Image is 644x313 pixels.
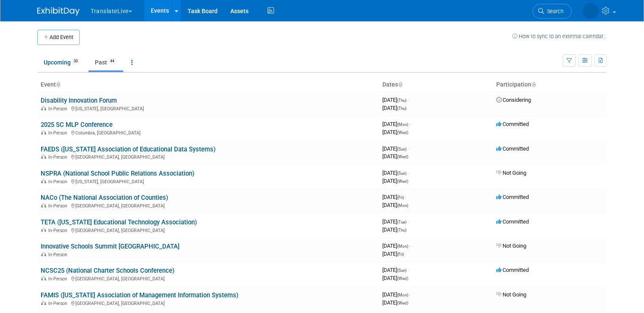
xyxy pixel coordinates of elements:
[397,293,408,297] span: (Mon)
[382,170,409,176] span: [DATE]
[382,299,408,306] span: [DATE]
[397,220,406,224] span: (Tue)
[397,301,408,305] span: (Wed)
[88,54,123,70] a: Past44
[41,291,238,299] a: FAMIS ([US_STATE] Association of Management Information Systems)
[397,195,404,200] span: (Fri)
[382,275,408,281] span: [DATE]
[382,267,409,273] span: [DATE]
[41,179,46,183] img: In-Person Event
[408,267,409,273] span: -
[41,202,376,209] div: [GEOGRAPHIC_DATA], [GEOGRAPHIC_DATA]
[493,78,607,92] th: Participation
[397,203,408,208] span: (Mon)
[41,145,216,153] a: FAEDS ([US_STATE] Association of Educational Data Systems)
[41,121,113,129] a: 2025 SC MLP Conference
[41,299,376,306] div: [GEOGRAPHIC_DATA], [GEOGRAPHIC_DATA]
[544,8,564,14] span: Search
[397,154,408,159] span: (Wed)
[409,121,411,127] span: -
[41,301,46,305] img: In-Person Event
[41,228,46,232] img: In-Person Event
[397,179,408,184] span: (Wed)
[41,218,197,226] a: TETA ([US_STATE] Educational Technology Association)
[37,78,379,92] th: Event
[397,228,406,232] span: (Thu)
[496,97,531,103] span: Considering
[48,276,70,282] span: In-Person
[41,178,376,184] div: [US_STATE], [GEOGRAPHIC_DATA]
[41,129,376,136] div: Columbia, [GEOGRAPHIC_DATA]
[382,202,408,208] span: [DATE]
[41,275,376,282] div: [GEOGRAPHIC_DATA], [GEOGRAPHIC_DATA]
[41,154,46,159] img: In-Person Event
[397,106,406,111] span: (Thu)
[382,218,409,225] span: [DATE]
[382,178,408,184] span: [DATE]
[48,130,70,136] span: In-Person
[382,105,406,111] span: [DATE]
[397,122,408,127] span: (Mon)
[382,194,406,200] span: [DATE]
[41,194,168,201] a: NACo (The National Association of Counties)
[71,58,80,64] span: 30
[382,226,406,233] span: [DATE]
[48,301,70,306] span: In-Person
[382,121,411,127] span: [DATE]
[382,145,409,152] span: [DATE]
[397,130,408,135] span: (Wed)
[41,243,180,250] a: Innovative Schools Summit [GEOGRAPHIC_DATA]
[405,194,406,200] span: -
[48,228,70,233] span: In-Person
[533,4,572,19] a: Search
[496,218,529,225] span: Committed
[409,243,411,249] span: -
[496,291,526,298] span: Not Going
[397,268,406,273] span: (Sun)
[496,194,529,200] span: Committed
[496,121,529,127] span: Committed
[41,226,376,233] div: [GEOGRAPHIC_DATA], [GEOGRAPHIC_DATA]
[41,252,46,256] img: In-Person Event
[496,243,526,249] span: Not Going
[408,97,409,103] span: -
[41,105,376,112] div: [US_STATE], [GEOGRAPHIC_DATA]
[398,81,402,88] a: Sort by Start Date
[56,81,60,88] a: Sort by Event Name
[41,170,194,177] a: NSPRA (National School Public Relations Association)
[382,243,411,249] span: [DATE]
[397,171,406,176] span: (Sun)
[379,78,493,92] th: Dates
[397,244,408,249] span: (Mon)
[397,252,404,257] span: (Fri)
[496,145,529,152] span: Committed
[48,179,70,184] span: In-Person
[397,98,406,103] span: (Thu)
[496,170,526,176] span: Not Going
[37,30,80,45] button: Add Event
[41,97,117,104] a: Disability Innovation Forum
[382,291,411,298] span: [DATE]
[41,267,174,274] a: NCSC25 (National Charter Schools Conference)
[37,7,80,16] img: ExhibitDay
[531,81,536,88] a: Sort by Participation Type
[48,252,70,257] span: In-Person
[48,203,70,209] span: In-Person
[583,3,599,19] img: Mikaela Quigley
[397,276,408,281] span: (Wed)
[48,106,70,112] span: In-Person
[512,33,607,39] a: How to sync to an external calendar...
[41,203,46,207] img: In-Person Event
[382,251,404,257] span: [DATE]
[496,267,529,273] span: Committed
[382,129,408,135] span: [DATE]
[408,218,409,225] span: -
[108,58,117,64] span: 44
[397,147,406,151] span: (Sun)
[48,154,70,160] span: In-Person
[41,130,46,134] img: In-Person Event
[37,54,87,70] a: Upcoming30
[408,170,409,176] span: -
[41,276,46,280] img: In-Person Event
[41,153,376,160] div: [GEOGRAPHIC_DATA], [GEOGRAPHIC_DATA]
